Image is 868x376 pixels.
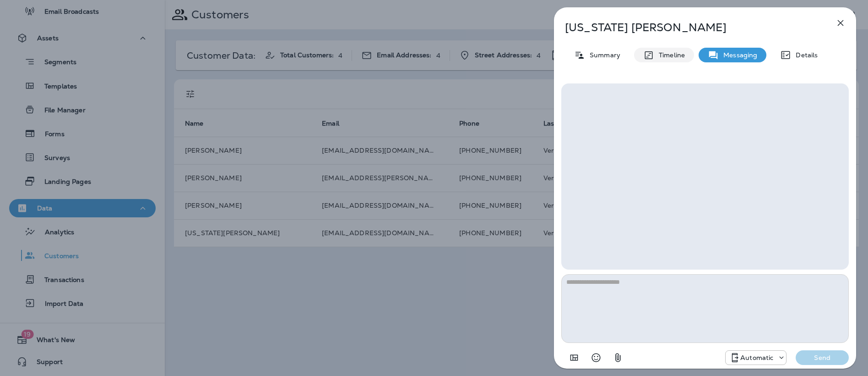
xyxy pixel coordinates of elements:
button: Add in a premade template [565,348,583,367]
button: Select an emoji [587,348,605,367]
p: Timeline [654,51,685,59]
p: Details [791,51,818,59]
p: Summary [585,51,620,59]
p: Automatic [740,354,773,361]
p: Messaging [719,51,757,59]
p: [US_STATE] [PERSON_NAME] [565,21,815,34]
